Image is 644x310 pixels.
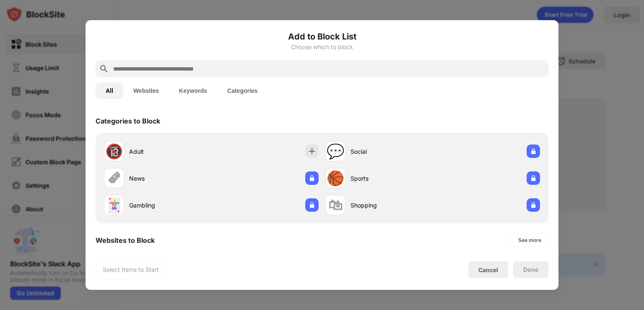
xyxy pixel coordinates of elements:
button: All [96,82,123,99]
button: Categories [217,82,267,99]
img: search.svg [99,64,109,74]
div: Social [351,147,433,156]
div: Websites to Block [96,236,155,244]
div: Choose which to block [96,44,548,50]
div: Done [523,266,538,273]
div: Adult [129,147,211,156]
div: 🛍 [328,197,343,214]
div: 💬 [327,143,344,160]
div: 🃏 [105,197,123,214]
div: 🔞 [105,143,123,160]
div: Categories to Block [96,117,160,125]
div: Select Items to Start [103,265,159,274]
h6: Add to Block List [96,30,548,43]
div: 🗞 [107,170,121,187]
div: Cancel [478,266,498,273]
button: Keywords [169,82,217,99]
div: See more [518,236,541,244]
div: Gambling [129,201,211,210]
div: Shopping [351,201,433,210]
button: Websites [123,82,169,99]
div: News [129,174,211,183]
div: 🏀 [327,170,344,187]
div: Sports [351,174,433,183]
